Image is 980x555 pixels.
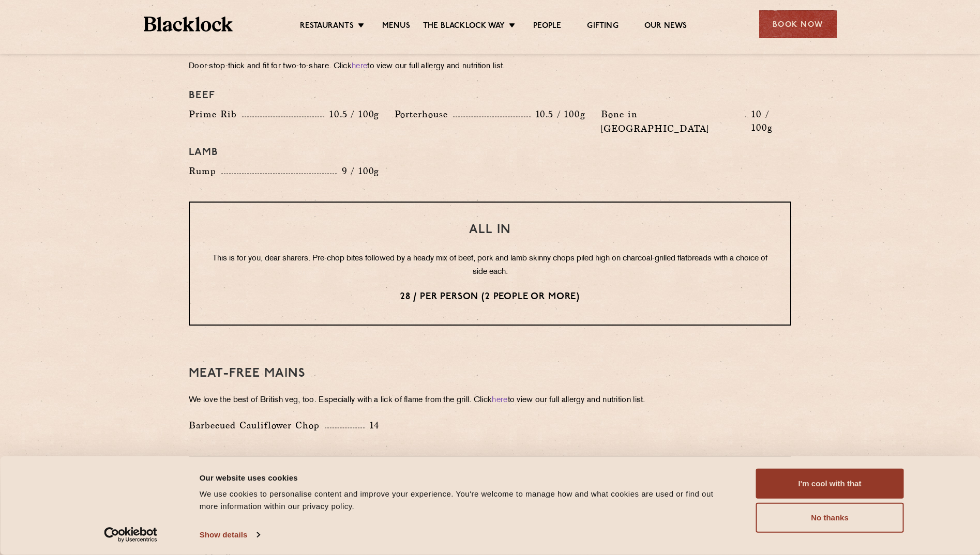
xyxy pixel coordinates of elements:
[382,21,410,33] a: Menus
[759,10,837,38] div: Book Now
[601,107,746,136] p: Bone in [GEOGRAPHIC_DATA]
[189,164,221,178] p: Rump
[337,164,380,178] p: 9 / 100g
[189,418,325,433] p: Barbecued Cauliflower Chop
[423,21,505,33] a: The Blacklock Way
[200,471,733,484] div: Our website uses cookies
[352,63,367,70] a: here
[531,107,585,121] p: 10.5 / 100g
[210,290,770,304] p: 28 / per person (2 people or more)
[492,396,507,404] a: here
[365,419,380,432] p: 14
[746,107,791,134] p: 10 / 100g
[533,21,561,33] a: People
[756,503,904,533] button: No thanks
[189,393,791,408] p: We love the best of British veg, too. Especially with a lick of flame from the grill. Click to vi...
[189,367,791,380] h3: Meat-Free mains
[189,59,791,74] p: Door-stop-thick and fit for two-to-share. Click to view our full allergy and nutrition list.
[144,17,233,32] img: BL_Textured_Logo-footer-cropped.svg
[587,21,618,33] a: Gifting
[756,469,904,499] button: I'm cool with that
[395,107,453,121] p: Porterhouse
[200,488,733,513] div: We use cookies to personalise content and improve your experience. You're welcome to manage how a...
[189,107,242,121] p: Prime Rib
[210,223,770,237] h3: All In
[644,21,687,33] a: Our News
[324,107,379,121] p: 10.5 / 100g
[85,527,176,543] a: Usercentrics Cookiebot - opens in a new window
[200,527,260,543] a: Show details
[189,89,791,102] h4: Beef
[189,146,791,159] h4: Lamb
[210,252,770,279] p: This is for you, dear sharers. Pre-chop bites followed by a heady mix of beef, pork and lamb skin...
[300,21,354,33] a: Restaurants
